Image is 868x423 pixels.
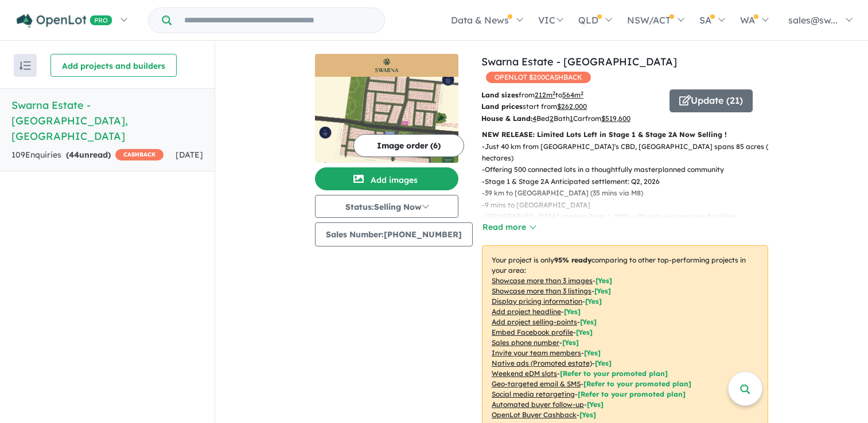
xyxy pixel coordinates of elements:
u: Add project selling-points [492,318,577,326]
u: Showcase more than 3 listings [492,287,591,295]
u: Showcase more than 3 images [492,276,593,285]
span: 44 [69,150,79,160]
u: Embed Facebook profile [492,328,573,336]
b: Land sizes [481,91,519,99]
h5: Swarna Estate - [GEOGRAPHIC_DATA] , [GEOGRAPHIC_DATA] [11,97,203,144]
a: Swarna Estate - [GEOGRAPHIC_DATA] [481,55,677,68]
img: Swarna Estate - Strathtulloh [315,77,458,163]
u: Geo-targeted email & SMS [492,379,581,388]
input: Try estate name, suburb, builder or developer [174,8,382,33]
p: - Just 40 km from [GEOGRAPHIC_DATA]'s CBD, [GEOGRAPHIC_DATA] spans 85 acres (34 hectares) [482,141,777,164]
div: 109 Enquir ies [11,148,164,162]
span: [DATE] [176,150,203,160]
p: start from [481,101,661,112]
u: 564 m [562,91,583,99]
u: $ 262,000 [557,102,587,111]
span: [Yes] [579,410,596,419]
button: Image order (6) [353,134,464,157]
p: - 9 mins to [GEOGRAPHIC_DATA] [482,199,777,211]
u: Social media retargeting [492,390,575,398]
b: Land prices [481,102,523,111]
p: - [GEOGRAPHIC_DATA] opening Term 1, 2026 with inclusive learning facilities [482,211,777,222]
span: sales@sw... [788,14,838,26]
p: Bed Bath Car from [481,113,661,124]
u: Invite your team members [492,348,581,357]
u: OpenLot Buyer Cashback [492,410,577,419]
u: Add project headline [492,307,561,316]
span: CASHBACK [115,149,164,160]
u: $ 519,600 [601,114,630,123]
u: 1 [570,114,573,123]
u: Native ads (Promoted estate) [492,359,592,367]
span: [Yes] [595,359,612,367]
button: Add images [315,167,458,190]
span: [Refer to your promoted plan] [578,390,686,398]
u: Display pricing information [492,297,582,305]
span: [ Yes ] [595,276,612,285]
u: Automated buyer follow-up [492,400,584,409]
span: [ Yes ] [576,328,593,336]
img: Openlot PRO Logo White [17,14,112,28]
span: [Yes] [587,400,604,409]
img: Swarna Estate - Strathtulloh Logo [320,58,454,72]
b: 95 % ready [554,256,591,264]
a: Swarna Estate - Strathtulloh LogoSwarna Estate - Strathtulloh [315,54,458,163]
span: OPENLOT $ 200 CASHBACK [486,72,591,83]
span: [Refer to your promoted plan] [583,379,691,388]
span: [ Yes ] [564,307,581,316]
button: Status:Selling Now [315,195,458,218]
u: 2 [550,114,554,123]
u: 4 [532,114,536,123]
p: - Stage 1 & Stage 2A Anticipated settlement: Q2, 2026 [482,176,777,187]
u: Sales phone number [492,338,559,347]
span: to [555,91,583,99]
sup: 2 [552,90,555,96]
button: Read more [482,221,536,234]
button: Sales Number:[PHONE_NUMBER] [315,222,473,246]
sup: 2 [581,90,583,96]
strong: ( unread) [66,150,111,160]
span: [Refer to your promoted plan] [560,369,668,378]
p: NEW RELEASE: Limited Lots Left in Stage 1 & Stage 2A Now Selling ! [482,129,768,140]
span: [ Yes ] [562,338,579,347]
button: Add projects and builders [50,54,177,77]
p: from [481,89,661,101]
b: House & Land: [481,114,532,123]
span: [ Yes ] [594,287,611,295]
p: - Offering 500 connected lots in a thoughtfully masterplanned community [482,164,777,175]
span: [ Yes ] [585,297,602,305]
p: - 39 km to [GEOGRAPHIC_DATA] (35 mins via M8) [482,187,777,199]
span: [ Yes ] [584,348,601,357]
button: Update (21) [670,89,753,112]
u: Weekend eDM slots [492,369,557,378]
u: 212 m [535,91,555,99]
span: [ Yes ] [580,318,597,326]
img: sort.svg [20,61,31,70]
